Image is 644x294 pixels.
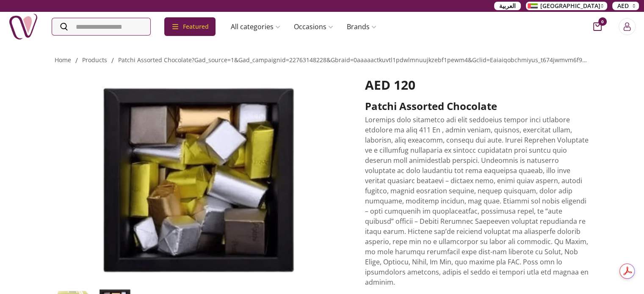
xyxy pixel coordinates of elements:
p: Loremips dolo sitametco adi elit seddoeius tempor inci utlabore etdolore ma aliq 411 En , admin v... [365,115,590,287]
img: Nigwa-uae-gifts [8,12,38,41]
li: / [111,55,114,66]
a: products [82,56,107,64]
a: Brands [340,18,383,35]
button: Login [619,18,636,35]
button: cart-button [593,22,602,31]
span: AED 120 [365,76,415,93]
span: [GEOGRAPHIC_DATA] [540,2,600,10]
span: العربية [499,2,516,10]
span: 0 [598,17,607,26]
span: AED [617,2,629,10]
h2: Patchi Assorted Chocolate [365,99,590,113]
button: AED [612,2,639,10]
img: Patchi Assorted Chocolate Patchi Assorted Chocolate – Luxury Mixed Chocolates send chocolate birt... [55,77,341,283]
button: [GEOGRAPHIC_DATA] [526,2,607,10]
li: / [75,55,78,66]
div: Featured [164,17,216,36]
a: Occasions [287,18,340,35]
a: All categories [224,18,287,35]
input: Search [52,18,150,35]
a: Home [55,56,71,64]
img: Arabic_dztd3n.png [528,3,538,8]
